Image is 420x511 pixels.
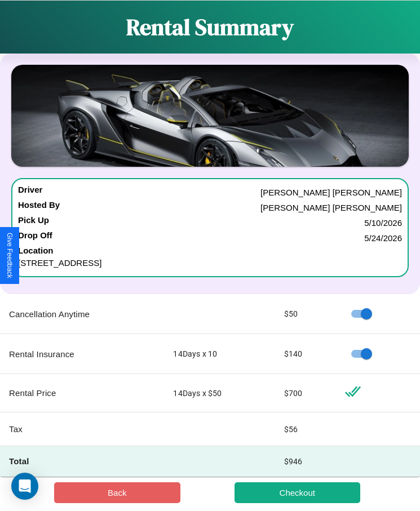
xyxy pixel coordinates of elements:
p: Rental Insurance [9,346,155,362]
td: 14 Days x 10 [164,334,275,374]
div: Open Intercom Messenger [11,473,38,500]
td: $ 946 [275,446,336,477]
td: $ 50 [275,294,336,334]
p: [STREET_ADDRESS] [18,255,402,270]
h1: Rental Summary [126,12,294,42]
h4: Pick Up [18,215,49,230]
h4: Location [18,246,402,255]
button: Back [54,482,180,503]
button: Checkout [235,482,361,503]
p: 5 / 24 / 2026 [364,230,402,246]
h4: Driver [18,185,42,200]
td: $ 700 [275,374,336,412]
div: Give Feedback [6,233,14,278]
p: Rental Price [9,385,155,401]
p: 5 / 10 / 2026 [364,215,402,230]
h4: Total [9,455,155,467]
p: Cancellation Anytime [9,306,155,322]
h4: Hosted By [18,200,60,215]
p: Tax [9,421,155,437]
p: [PERSON_NAME] [PERSON_NAME] [260,200,402,215]
h4: Drop Off [18,230,52,246]
td: $ 140 [275,334,336,374]
td: 14 Days x $ 50 [164,374,275,412]
td: $ 56 [275,412,336,446]
p: [PERSON_NAME] [PERSON_NAME] [260,185,402,200]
